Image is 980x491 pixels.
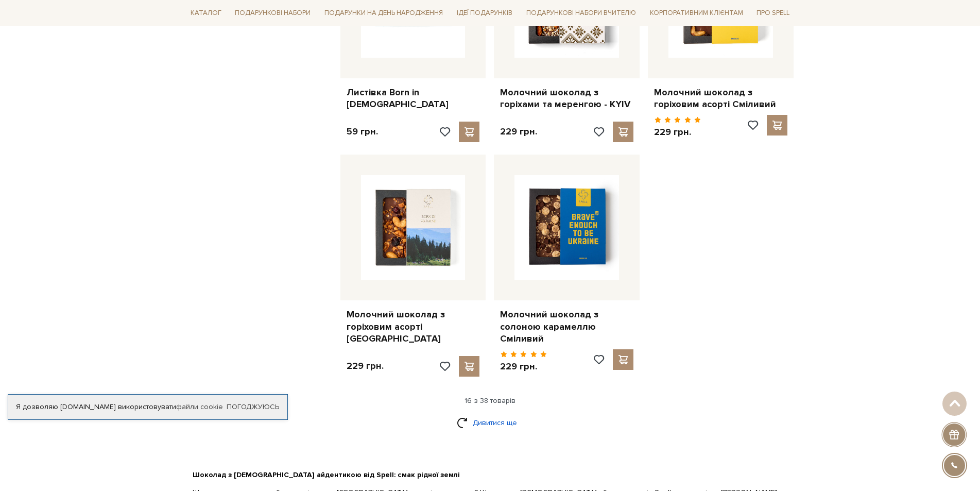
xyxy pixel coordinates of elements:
p: 229 грн. [500,361,547,373]
a: Молочний шоколад з горіхами та меренгою - KYIV [500,87,633,111]
a: Дивитися ще [457,414,524,432]
a: Молочний шоколад з солоною карамеллю Сміливий [500,309,633,345]
a: Листівка Born in [DEMOGRAPHIC_DATA] [347,87,480,111]
b: Шоколад з [DEMOGRAPHIC_DATA] айдентикою від Spell: смак рідної землі [193,470,460,479]
a: Молочний шоколад з горіховим асорті [GEOGRAPHIC_DATA] [347,309,480,345]
a: Молочний шоколад з горіховим асорті Сміливий [654,87,787,111]
a: файли cookie [176,402,223,411]
p: 229 грн. [500,126,537,138]
img: Молочний шоколад з горіховим асорті Україна [361,175,466,280]
a: Каталог [186,5,226,21]
a: Подарункові набори Вчителю [522,4,640,22]
a: Про Spell [752,5,794,21]
a: Погоджуюсь [227,402,279,412]
a: Корпоративним клієнтам [646,5,747,21]
p: 229 грн. [654,126,701,138]
a: Ідеї подарунків [453,5,517,21]
a: Подарунки на День народження [320,5,447,21]
a: Подарункові набори [231,5,315,21]
p: 229 грн. [347,360,384,372]
div: 16 з 38 товарів [182,396,798,405]
p: 59 грн. [347,126,378,138]
div: Я дозволяю [DOMAIN_NAME] використовувати [8,402,287,412]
